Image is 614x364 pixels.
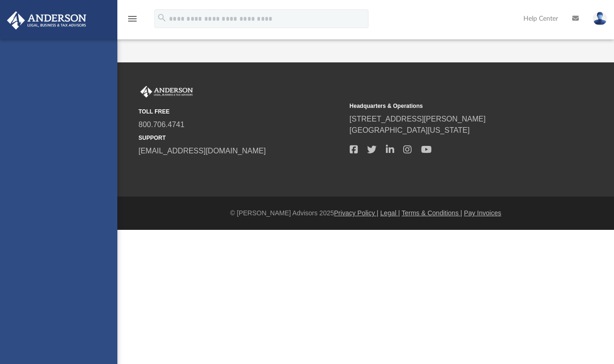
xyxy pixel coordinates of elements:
a: Pay Invoices [464,209,501,217]
i: search [157,13,167,23]
a: [GEOGRAPHIC_DATA][US_STATE] [350,126,470,134]
img: User Pic [593,12,607,25]
img: Anderson Advisors Platinum Portal [4,11,89,30]
a: 800.706.4741 [138,121,184,129]
small: TOLL FREE [138,107,343,116]
img: Anderson Advisors Platinum Portal [138,86,195,98]
a: menu [127,18,138,24]
a: Privacy Policy | [334,209,379,217]
a: [EMAIL_ADDRESS][DOMAIN_NAME] [138,147,266,155]
a: Terms & Conditions | [402,209,462,217]
small: Headquarters & Operations [350,102,554,110]
a: Legal | [380,209,400,217]
i: menu [127,13,138,24]
small: SUPPORT [138,134,343,142]
div: © [PERSON_NAME] Advisors 2025 [117,208,614,218]
a: [STREET_ADDRESS][PERSON_NAME] [350,115,486,123]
